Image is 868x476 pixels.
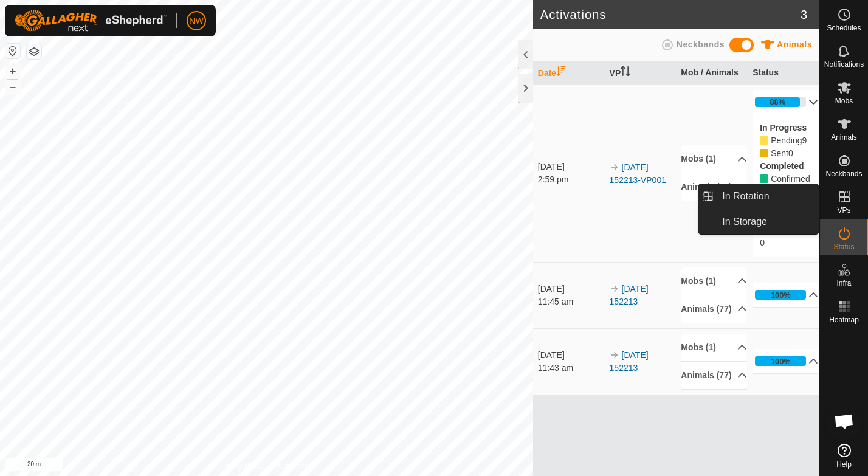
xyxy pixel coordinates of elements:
p-accordion-header: Animals (77) [681,173,746,201]
div: 2:59 pm [538,173,604,186]
div: 100% [771,289,791,301]
button: + [5,64,20,78]
p-accordion-header: Animals (77) [681,295,746,323]
li: In Rotation [698,184,819,209]
span: Confirmed [771,174,810,184]
a: [DATE] 152213 [610,284,649,306]
div: 100% [755,290,806,300]
span: Neckbands [677,40,725,49]
span: Status [833,243,854,250]
div: 100% [771,356,791,367]
div: [DATE] [538,160,604,173]
p-accordion-header: Animals (77) [681,362,746,389]
span: Sent [788,148,793,158]
p-sorticon: Activate to sort [556,68,566,78]
th: Mob / Animals [676,61,748,85]
span: In Storage [722,215,767,229]
span: Pending [771,136,802,145]
th: Status [748,61,819,85]
p-accordion-header: 100% [753,349,818,373]
img: arrow [610,350,619,360]
img: arrow [610,284,619,294]
span: Pending [802,136,807,145]
img: arrow [610,162,619,172]
span: Neckbands [825,170,862,178]
span: VPs [837,207,850,214]
a: [DATE] 152213 [610,350,649,373]
div: 88% [770,96,785,108]
span: Pending [771,148,788,158]
p-accordion-header: Mobs (1) [681,145,746,173]
h2: Activations [540,7,801,22]
a: Help [820,439,868,473]
i: 0 Sent [760,149,768,157]
div: 11:43 am [538,362,604,374]
div: 11:45 am [538,295,604,308]
a: [DATE] 152213-VP001 [610,162,666,185]
a: Privacy Policy [218,460,264,471]
p-accordion-header: 88% [753,90,818,114]
span: Heatmap [829,316,859,323]
label: In Progress [760,123,807,133]
p-accordion-header: Mobs (1) [681,334,746,361]
div: 88% [755,97,806,107]
p-sorticon: Activate to sort [621,68,630,78]
div: [DATE] [538,283,604,295]
span: Mobs [835,97,853,105]
th: VP [605,61,677,85]
p-accordion-header: Mobs (1) [681,267,746,295]
th: Date [533,61,605,85]
span: In Rotation [722,189,769,204]
a: In Storage [715,210,819,234]
i: 9 Pending 81742, 81772, 81776, 81783, 81774, 81773, 81775, 81777, 81784, [760,136,768,145]
span: Animals [777,40,812,49]
div: 100% [755,356,806,366]
a: In Rotation [715,184,819,209]
span: Cancelled [760,238,765,247]
button: Reset Map [5,44,20,58]
label: Completed [760,161,804,171]
a: Open chat [826,403,863,440]
img: Gallagher Logo [15,10,167,32]
p-accordion-content: 88% [753,114,818,257]
a: Contact Us [278,460,314,471]
button: Map Layers [27,44,41,59]
span: Notifications [824,61,864,68]
span: Infra [836,280,851,287]
i: 68 Confirmed 81771, 81786, 81764, 81761, 81787, 81738, 81749, 81755, 81765, 81746, 81799, 81789, ... [760,174,768,183]
span: Animals [831,134,857,141]
div: [DATE] [538,349,604,362]
button: – [5,80,20,94]
span: NW [189,15,203,27]
span: Schedules [827,24,861,32]
span: 3 [801,5,807,24]
p-accordion-header: 100% [753,283,818,307]
li: In Storage [698,210,819,234]
span: Help [836,461,852,468]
